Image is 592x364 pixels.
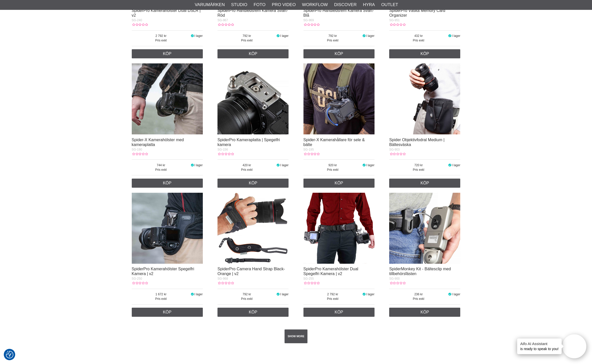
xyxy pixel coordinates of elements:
[132,277,142,280] span: SG-250
[517,338,562,354] div: is ready to speak to you!
[217,138,280,147] a: SpiderPro Kameraplatta | Spegelfri kamera
[366,163,374,167] span: I lager
[231,2,247,8] a: Studio
[217,49,289,58] a: Köp
[276,163,280,167] i: I lager
[389,292,448,297] span: 236
[303,138,365,147] a: Spider-X Kamerahållare för sele & bälte
[303,179,375,188] a: Köp
[362,293,366,296] i: I lager
[132,292,190,297] span: 1 672
[389,297,448,301] span: Pris exkl
[276,293,280,296] i: I lager
[389,22,405,27] div: Kundbetyg: 0
[452,34,460,38] span: I lager
[303,281,320,285] div: Kundbetyg: 0
[389,38,448,43] span: Pris exkl
[334,2,357,8] a: Discover
[217,38,276,43] span: Pris exkl
[194,163,203,167] span: I lager
[520,341,559,346] h4: Aifo AI Assistant
[217,163,276,167] span: 420
[389,277,400,280] span: SG-900
[389,63,460,134] img: Spider Objektivfodral Medium | Bältesväska
[363,2,375,8] a: Hyra
[303,292,362,297] span: 2 792
[132,63,203,134] img: Spider-X Kamerahölster med kameraplatta
[217,63,289,134] img: SpiderPro Kameraplatta | Spegelfri kamera
[272,2,296,8] a: Pro Video
[303,34,362,38] span: 792
[6,351,13,358] img: Revisit consent button
[303,38,362,43] span: Pris exkl
[362,34,366,38] i: I lager
[132,267,194,276] a: SpiderPro Kamerahölster Spegelfri Kamera | v2
[389,34,448,38] span: 432
[452,293,460,296] span: I lager
[389,138,444,147] a: Spider Objektivfodral Medium | Bältesväska
[303,18,314,22] span: SG-969
[194,34,203,38] span: I lager
[389,267,451,276] a: SpiderMonkey Kit - Bältesclip med tillbehörsfästen
[303,193,375,264] img: SpiderPro Kamerahölster Dual Spegelfri Kamera | v2
[303,308,375,317] a: Köp
[132,179,203,188] a: Köp
[448,163,452,167] i: I lager
[132,138,184,147] a: Spider-X Kamerahölster med kameraplatta
[132,38,190,43] span: Pris exkl
[303,148,314,151] span: SG-195
[303,167,362,172] span: Pris exkl
[302,2,328,8] a: Workflow
[389,167,448,172] span: Pris exkl
[132,34,190,38] span: 2 792
[217,148,228,151] span: SG-156
[389,163,448,167] span: 720
[217,152,234,156] div: Kundbetyg: 0
[303,277,314,280] span: SG-255
[448,293,452,296] i: I lager
[132,148,142,151] span: SG-190
[217,193,289,264] img: SpiderPro Camera Hand Strap Black-Orange | v2
[389,148,400,151] span: SG-903
[217,167,276,172] span: Pris exkl
[6,350,13,359] button: Samtyckesinställningar
[190,34,194,38] i: I lager
[217,297,276,301] span: Pris exkl
[303,49,375,58] a: Köp
[366,293,374,296] span: I lager
[362,163,366,167] i: I lager
[254,2,266,8] a: Foto
[284,329,308,343] a: SHOW MORE
[132,152,148,156] div: Kundbetyg: 0
[217,34,276,38] span: 792
[303,297,362,301] span: Pris exkl
[366,34,374,38] span: I lager
[217,281,234,285] div: Kundbetyg: 0
[280,293,289,296] span: I lager
[132,163,190,167] span: 744
[132,49,203,58] a: Köp
[132,308,203,317] a: Köp
[303,152,320,156] div: Kundbetyg: 0
[389,308,460,317] a: Köp
[217,292,276,297] span: 792
[280,163,289,167] span: I lager
[132,167,190,172] span: Pris exkl
[217,179,289,188] a: Köp
[448,34,452,38] i: I lager
[389,179,460,188] a: Köp
[389,49,460,58] a: Köp
[132,193,203,264] img: SpiderPro Kamerahölster Spegelfri Kamera | v2
[303,267,358,276] a: SpiderPro Kamerahölster Dual Spegelfri Kamera | v2
[217,267,285,276] a: SpiderPro Camera Hand Strap Black-Orange | v2
[217,18,228,22] span: SG-967
[389,281,405,285] div: Kundbetyg: 0
[389,193,460,264] img: SpiderMonkey Kit - Bältesclip med tillbehörsfästen
[217,308,289,317] a: Köp
[132,297,190,301] span: Pris exkl
[280,34,289,38] span: I lager
[452,163,460,167] span: I lager
[132,22,148,27] div: Kundbetyg: 0
[194,293,203,296] span: I lager
[217,22,234,27] div: Kundbetyg: 0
